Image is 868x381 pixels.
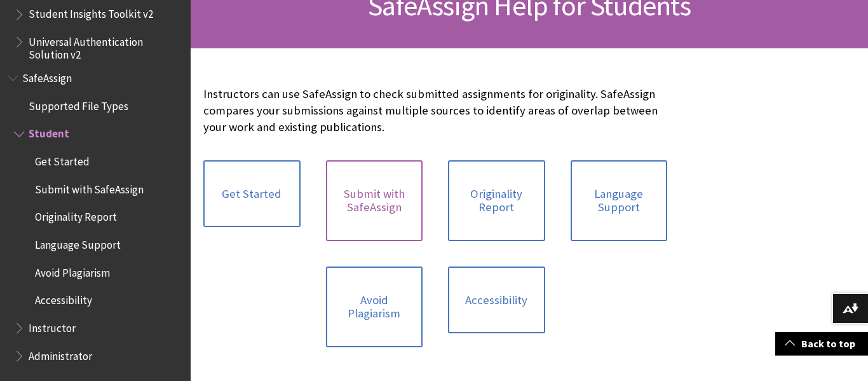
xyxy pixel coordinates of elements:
[29,4,153,21] span: Student Insights Toolkit v2
[29,95,128,113] span: Supported File Types
[775,332,868,356] a: Back to top
[35,262,110,279] span: Avoid Plagiarism
[203,160,301,228] a: Get Started
[22,67,72,85] span: SafeAssign
[29,345,92,363] span: Administrator
[35,151,90,168] span: Get Started
[8,67,183,366] nav: Book outline for Blackboard SafeAssign
[29,317,76,335] span: Instructor
[35,234,121,251] span: Language Support
[448,267,545,334] a: Accessibility
[203,86,667,136] p: Instructors can use SafeAssign to check submitted assignments for originality. SafeAssign compare...
[35,290,92,307] span: Accessibility
[35,179,144,196] span: Submit with SafeAssign
[29,31,182,61] span: Universal Authentication Solution v2
[326,160,423,241] a: Submit with SafeAssign
[571,160,668,241] a: Language Support
[326,267,423,347] a: Avoid Plagiarism
[35,207,117,224] span: Originality Report
[29,123,69,141] span: Student
[448,160,545,241] a: Originality Report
